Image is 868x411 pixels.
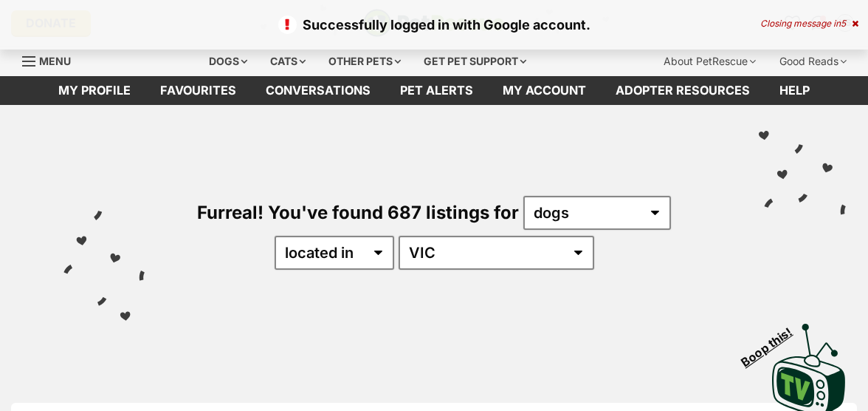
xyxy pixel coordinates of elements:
[413,47,537,76] div: Get pet support
[39,55,71,67] span: Menu
[765,76,824,105] a: Help
[318,47,411,76] div: Other pets
[841,18,846,29] span: 5
[145,76,251,105] a: Favourites
[260,47,316,76] div: Cats
[44,76,145,105] a: My profile
[251,76,385,105] a: conversations
[769,47,857,76] div: Good Reads
[199,47,258,76] div: Dogs
[385,76,488,105] a: Pet alerts
[15,15,853,35] p: Successfully logged in with Google account.
[760,18,858,29] div: Closing message in
[22,47,81,73] a: Menu
[601,76,765,105] a: Adopter resources
[197,202,519,223] span: Furreal! You've found 687 listings for
[653,47,766,76] div: About PetRescue
[488,76,601,105] a: My account
[739,316,807,369] span: Boop this!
